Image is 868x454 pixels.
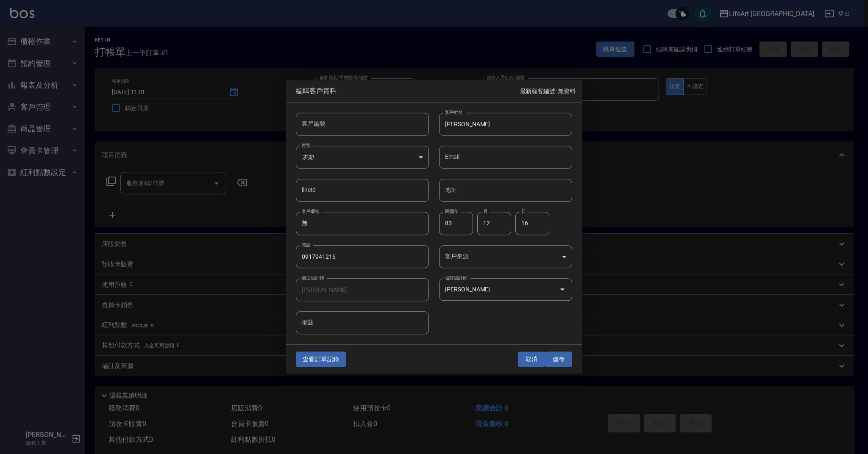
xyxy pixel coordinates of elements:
[296,278,429,301] div: [PERSON_NAME]
[302,154,314,161] em: 未知
[521,208,526,215] label: 日
[445,109,463,115] label: 客戶姓名
[556,283,569,296] button: Open
[302,241,311,248] label: 電話
[296,87,520,95] span: 編輯客戶資料
[445,208,458,215] label: 民國年
[302,274,324,281] label: 最近設計師
[445,274,467,281] label: 偏好設計師
[302,208,320,215] label: 客戶暱稱
[545,352,572,367] button: 儲存
[296,352,346,367] button: 查看訂單記錄
[518,352,545,367] button: 取消
[483,208,487,215] label: 月
[302,142,311,148] label: 性別
[520,87,576,96] p: 最新顧客編號: 無資料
